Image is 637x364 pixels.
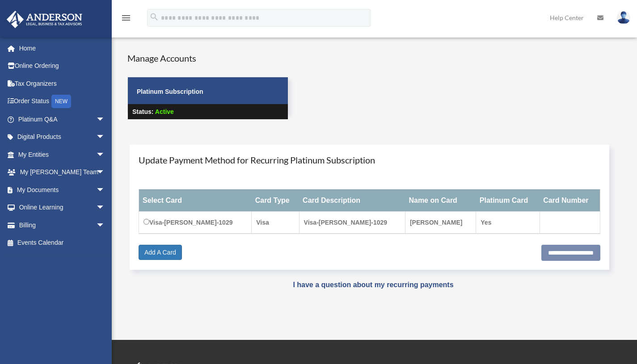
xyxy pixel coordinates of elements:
[96,216,114,234] span: arrow_drop_down
[6,146,118,163] a: My Entitiesarrow_drop_down
[121,13,131,23] i: menu
[96,181,114,199] span: arrow_drop_down
[96,128,114,146] span: arrow_drop_down
[6,92,118,111] a: Order StatusNEW
[6,57,118,75] a: Online Ordering
[540,189,600,211] th: Card Number
[155,108,174,115] span: Active
[293,281,453,289] a: I have a question about my recurring payments
[96,146,114,164] span: arrow_drop_down
[6,39,118,57] a: Home
[299,211,405,234] td: Visa-[PERSON_NAME]-1029
[405,189,476,211] th: Name on Card
[139,211,252,234] td: Visa-[PERSON_NAME]-1029
[139,189,252,211] th: Select Card
[617,11,630,24] img: User Pic
[6,199,118,217] a: Online Learningarrow_drop_down
[6,216,118,234] a: Billingarrow_drop_down
[476,211,540,234] td: Yes
[252,211,299,234] td: Visa
[137,88,203,95] strong: Platinum Subscription
[149,12,159,22] i: search
[51,95,71,108] div: NEW
[96,110,114,129] span: arrow_drop_down
[139,245,182,260] a: Add A Card
[252,189,299,211] th: Card Type
[132,108,153,115] strong: Status:
[96,199,114,217] span: arrow_drop_down
[6,163,118,181] a: My [PERSON_NAME] Teamarrow_drop_down
[121,16,131,23] a: menu
[127,52,288,64] h4: Manage Accounts
[96,163,114,182] span: arrow_drop_down
[6,234,118,252] a: Events Calendar
[6,181,118,199] a: My Documentsarrow_drop_down
[139,154,600,166] h4: Update Payment Method for Recurring Platinum Subscription
[6,110,118,128] a: Platinum Q&Aarrow_drop_down
[6,128,118,146] a: Digital Productsarrow_drop_down
[6,75,118,92] a: Tax Organizers
[299,189,405,211] th: Card Description
[4,11,85,28] img: Anderson Advisors Platinum Portal
[476,189,540,211] th: Platinum Card
[405,211,476,234] td: [PERSON_NAME]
